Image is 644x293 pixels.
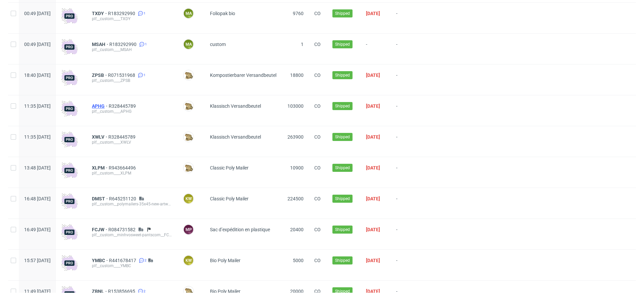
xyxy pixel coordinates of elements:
[92,103,109,109] span: APHG
[396,258,420,272] span: -
[210,134,261,140] span: Klassisch Versandbeutel
[335,134,350,140] span: Shipped
[301,42,304,47] span: 1
[335,10,350,16] span: Shipped
[61,39,77,55] img: pro-icon.017ec5509f39f3e742e3.png
[108,72,137,78] a: R071531968
[366,11,380,16] span: [DATE]
[24,134,51,140] span: 11:35 [DATE]
[290,72,304,78] span: 18800
[210,258,240,263] span: Bio Poly Mailer
[396,165,420,180] span: -
[184,9,193,18] figcaption: ma
[335,41,350,47] span: Shipped
[366,72,380,78] span: [DATE]
[92,47,172,52] div: plf__custom____MSAH
[109,103,137,109] a: R328445789
[61,8,77,24] img: pro-icon.017ec5509f39f3e742e3.png
[366,165,380,170] span: [DATE]
[137,11,146,16] a: 1
[61,70,77,86] img: pro-icon.017ec5509f39f3e742e3.png
[108,227,137,232] span: R084731582
[108,134,137,140] a: R328445789
[366,42,385,56] span: -
[108,11,137,16] a: R183292990
[92,72,108,78] a: ZPSB
[366,227,380,232] span: [DATE]
[92,258,109,263] a: YMBC
[314,196,321,201] span: CO
[92,227,108,232] a: FCJW
[210,42,226,47] span: custom
[92,263,172,268] div: plf__custom____YMBC
[210,165,249,170] span: Classic Poly Mailer
[92,11,108,16] a: TXDY
[314,165,321,170] span: CO
[335,103,350,109] span: Shipped
[92,134,108,140] a: XWLV
[287,134,304,140] span: 263900
[396,134,420,149] span: -
[184,225,193,234] figcaption: MP
[24,11,51,16] span: 00:49 [DATE]
[61,224,77,240] img: pro-icon.017ec5509f39f3e742e3.png
[210,196,249,201] span: Classic Poly Mailer
[109,258,138,263] a: R441678417
[184,194,193,203] figcaption: KW
[396,42,420,56] span: -
[335,72,350,78] span: Shipped
[92,165,109,170] a: XLPM
[210,11,235,16] span: Foliopak bio
[184,132,193,142] img: Michał Matyszewski
[145,258,147,263] span: 2
[24,42,51,47] span: 00:49 [DATE]
[92,42,109,47] span: MSAH
[61,101,77,117] img: pro-icon.017ec5509f39f3e742e3.png
[145,42,147,47] span: 1
[92,170,172,176] div: plf__custom____XLPM
[92,16,172,21] div: plf__custom____TXDY
[314,72,321,78] span: CO
[138,42,147,47] a: 1
[109,42,138,47] a: R183292990
[366,196,380,201] span: [DATE]
[184,101,193,111] img: Michał Matyszewski
[24,258,51,263] span: 15:57 [DATE]
[144,11,146,16] span: 1
[290,165,304,170] span: 10900
[92,109,172,114] div: plf__custom____APHG
[293,258,304,263] span: 5000
[314,134,321,140] span: CO
[210,103,261,109] span: Klassisch Versandbeutel
[335,227,350,233] span: Shipped
[335,196,350,202] span: Shipped
[109,165,137,170] span: R943664496
[293,11,304,16] span: 9760
[92,196,109,201] a: DMST
[92,78,172,83] div: plf__custom____ZPSB
[61,132,77,148] img: pro-icon.017ec5509f39f3e742e3.png
[24,103,51,109] span: 11:35 [DATE]
[61,162,77,179] img: pro-icon.017ec5509f39f3e742e3.png
[290,227,304,232] span: 20400
[366,103,380,109] span: [DATE]
[396,196,420,210] span: -
[109,196,138,201] a: R645251120
[92,232,172,238] div: plf__custom__minhvosweet-pantscom__FCJW
[396,72,420,87] span: -
[92,140,172,145] div: plf__custom____XWLV
[314,42,321,47] span: CO
[287,196,304,201] span: 224500
[314,227,321,232] span: CO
